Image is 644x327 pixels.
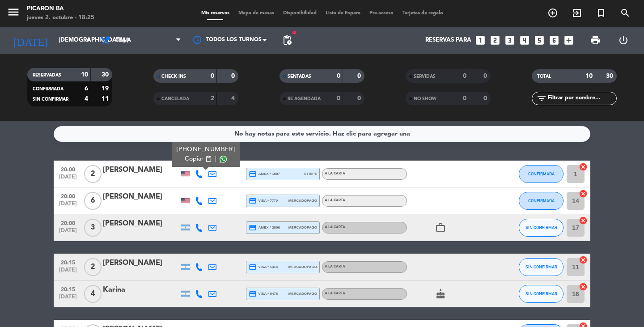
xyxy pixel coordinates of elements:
span: Lista de Espera [321,11,365,16]
span: 3 [84,219,102,237]
button: CONFIRMADA [519,165,563,183]
button: CONFIRMADA [519,192,563,210]
div: [PERSON_NAME] [103,164,179,176]
span: A LA CARTA [325,172,345,175]
span: SENTADAS [288,74,311,79]
span: mercadopago [288,198,317,204]
span: print [590,35,601,46]
strong: 10 [81,72,88,78]
i: menu [7,5,20,19]
span: amex * 2006 [249,224,280,232]
i: [DATE] [7,30,54,50]
strong: 0 [337,95,340,102]
span: Mis reservas [197,11,234,16]
i: cancel [579,282,588,291]
span: SIN CONFIRMAR [525,264,557,269]
i: credit_card [249,224,257,232]
i: turned_in_not [596,8,606,18]
div: LOG OUT [609,27,637,54]
span: 20:00 [57,217,79,228]
i: work_outline [435,222,446,233]
span: | [215,154,217,164]
span: 2 [84,165,102,183]
span: 20:15 [57,257,79,267]
input: Filtrar por nombre... [547,93,616,103]
button: SIN CONFIRMAR [519,219,563,237]
strong: 30 [102,72,110,78]
span: visa * 1314 [249,263,278,271]
div: [PERSON_NAME] [103,218,179,229]
strong: 10 [585,73,593,79]
span: 2 [84,258,102,276]
div: Karina [103,284,179,296]
div: [PERSON_NAME] [103,257,179,269]
span: [DATE] [57,228,79,238]
strong: 0 [463,73,466,79]
i: exit_to_app [572,8,582,18]
button: Copiarcontent_paste [185,154,212,164]
span: SIN CONFIRMAR [525,225,557,230]
span: stripe [304,171,317,177]
i: search [620,8,631,18]
i: power_settings_new [618,35,629,46]
span: 20:00 [57,191,79,201]
span: [DATE] [57,201,79,211]
span: Mapa de mesas [234,11,279,16]
span: 6 [84,192,102,210]
i: cancel [579,189,588,198]
div: [PERSON_NAME] [103,191,179,203]
i: filter_list [536,93,547,104]
button: menu [7,5,20,22]
i: credit_card [249,170,257,178]
span: A LA CARTA [325,292,345,295]
span: RESERVADAS [33,73,61,77]
i: looks_3 [504,34,516,46]
strong: 11 [102,96,110,102]
span: SERVIDAS [414,74,436,79]
i: looks_4 [519,34,530,46]
span: pending_actions [282,35,292,46]
span: mercadopago [288,264,317,270]
span: [DATE] [57,174,79,184]
span: CHECK INS [161,74,186,79]
button: SIN CONFIRMAR [519,285,563,303]
span: CONFIRMADA [528,171,555,176]
strong: 0 [337,73,340,79]
span: 20:00 [57,164,79,174]
i: credit_card [249,263,257,271]
span: visa * 7770 [249,197,278,205]
div: [PHONE_NUMBER] [177,145,235,154]
span: A LA CARTA [325,199,345,202]
i: looks_one [475,34,486,46]
div: Picaron BA [27,4,94,13]
strong: 0 [483,95,489,102]
div: jueves 2. octubre - 18:25 [27,13,94,22]
span: TOTAL [537,74,551,79]
i: add_circle_outline [547,8,558,18]
span: Disponibilidad [279,11,321,16]
i: looks_6 [548,34,560,46]
strong: 4 [85,96,88,102]
span: [DATE] [57,267,79,277]
i: cake [435,289,446,299]
strong: 0 [463,95,466,102]
span: CANCELADA [161,97,189,101]
span: amex * 1007 [249,170,280,178]
i: looks_5 [534,34,545,46]
span: A LA CARTA [325,265,345,268]
span: 20:15 [57,284,79,294]
span: 4 [84,285,102,303]
strong: 0 [357,73,363,79]
i: cancel [579,216,588,225]
span: A LA CARTA [325,225,345,229]
strong: 19 [102,85,110,92]
span: Tarjetas de regalo [398,11,448,16]
span: mercadopago [288,291,317,297]
span: fiber_manual_record [292,30,297,35]
span: content_paste [205,156,212,162]
i: arrow_drop_down [83,35,94,46]
i: cancel [579,255,588,264]
strong: 2 [211,95,214,102]
span: Reservas para [425,37,471,44]
span: CONFIRMADA [528,198,555,203]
